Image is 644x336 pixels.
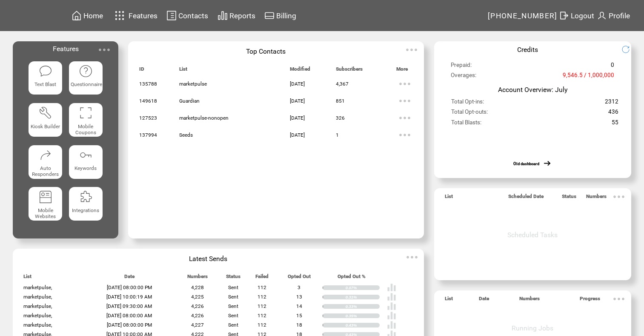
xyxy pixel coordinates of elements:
[451,98,484,109] span: Total Opt-ins:
[228,303,238,309] span: Sent
[290,66,310,76] span: Modified
[258,294,266,300] span: 112
[290,115,305,121] span: [DATE]
[96,41,113,58] img: ellypsis.svg
[296,313,302,319] span: 15
[346,295,380,300] div: 0.31%
[610,290,627,307] img: ellypsis.svg
[246,47,286,55] span: Top Contacts
[612,119,618,129] span: 55
[111,7,159,24] a: Features
[179,66,187,76] span: List
[107,322,152,328] span: [DATE] 08:00:00 PM
[178,11,208,20] span: Contacts
[165,9,209,22] a: Contacts
[396,92,413,109] img: ellypsis.svg
[124,273,135,283] span: Date
[71,81,102,87] span: Questionnaire
[29,187,62,222] a: Mobile Websites
[396,75,413,92] img: ellypsis.svg
[586,193,607,203] span: Numbers
[346,285,380,290] div: 0.07%
[218,10,228,21] img: chart.svg
[290,98,305,104] span: [DATE]
[191,294,204,300] span: 4,225
[507,231,558,239] span: Scheduled Tasks
[79,148,92,162] img: keywords.svg
[508,193,544,203] span: Scheduled Date
[139,81,157,87] span: 135788
[519,296,540,305] span: Numbers
[228,284,238,290] span: Sent
[79,64,92,78] img: questionnaire.svg
[621,45,636,54] img: refresh.png
[264,10,275,21] img: creidtcard.svg
[336,81,349,87] span: 4,367
[34,81,56,87] span: Text Blast
[23,294,52,300] span: marketpulse,
[29,145,62,181] a: Auto Responders
[226,273,240,283] span: Status
[69,187,103,222] a: Integrations
[387,311,396,320] img: poll%20-%20white.svg
[23,322,52,328] span: marketpulse,
[296,303,302,309] span: 14
[258,322,266,328] span: 112
[290,132,305,138] span: [DATE]
[112,9,127,23] img: features.svg
[69,103,103,138] a: Mobile Coupons
[610,188,627,205] img: ellypsis.svg
[216,9,257,22] a: Reports
[338,273,366,283] span: Opted Out %
[189,255,227,263] span: Latest Sends
[263,9,298,22] a: Billing
[191,284,204,290] span: 4,228
[129,11,157,20] span: Features
[608,109,618,119] span: 436
[39,190,52,204] img: mobile-websites.svg
[106,294,152,300] span: [DATE] 10:00:19 AM
[595,9,631,22] a: Profile
[396,66,408,76] span: More
[23,313,52,319] span: marketpulse,
[396,109,413,126] img: ellypsis.svg
[559,10,569,21] img: exit.svg
[72,10,82,21] img: home.svg
[39,148,52,162] img: auto-responders.svg
[179,81,207,87] span: marketpulse
[32,165,59,177] span: Auto Responders
[336,132,339,138] span: 1
[228,294,238,300] span: Sent
[346,323,380,328] div: 0.43%
[580,296,600,305] span: Progress
[69,61,103,97] a: Questionnaire
[35,207,56,219] span: Mobile Websites
[336,115,345,121] span: 326
[29,103,62,138] a: Kiosk Builder
[605,98,618,109] span: 2312
[276,11,296,20] span: Billing
[387,283,396,292] img: poll%20-%20white.svg
[75,123,96,135] span: Mobile Coupons
[79,190,92,204] img: integrations.svg
[597,10,607,21] img: profile.svg
[139,132,157,138] span: 137994
[229,11,255,20] span: Reports
[258,303,266,309] span: 112
[290,81,305,87] span: [DATE]
[387,320,396,330] img: poll%20-%20white.svg
[79,106,92,120] img: coupons.svg
[187,273,208,283] span: Numbers
[29,61,62,97] a: Text Blast
[387,302,396,311] img: poll%20-%20white.svg
[336,66,363,76] span: Subscribers
[451,62,472,72] span: Prepaid:
[179,115,229,121] span: marketpulse-nonopen
[53,45,79,53] span: Features
[106,303,152,309] span: [DATE] 09:30:00 AM
[228,322,238,328] span: Sent
[403,41,420,58] img: ellypsis.svg
[488,11,558,20] span: [PHONE_NUMBER]
[562,193,576,203] span: Status
[336,98,345,104] span: 851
